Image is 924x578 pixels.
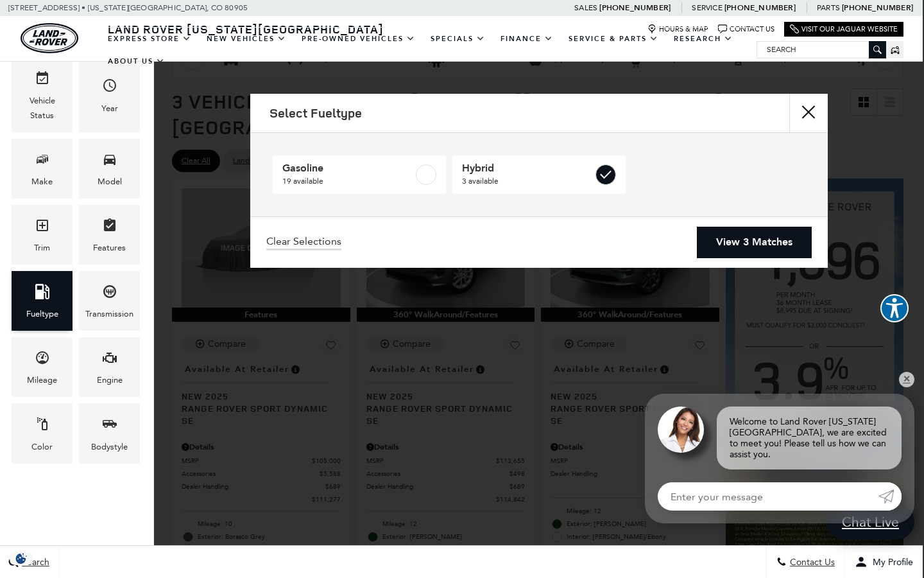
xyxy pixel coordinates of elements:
[12,271,73,331] div: FueltypeFueltype
[273,155,446,194] a: Gasoline19 available
[12,139,73,198] div: MakeMake
[91,440,128,454] div: Bodystyle
[561,28,666,50] a: Service & Parts
[102,413,117,439] span: Bodystyle
[100,21,391,37] a: Land Rover [US_STATE][GEOGRAPHIC_DATA]
[35,215,50,241] span: Trim
[8,3,248,12] a: [STREET_ADDRESS] • [US_STATE][GEOGRAPHIC_DATA], CO 80905
[842,3,913,13] a: [PHONE_NUMBER]
[724,3,796,13] a: [PHONE_NUMBER]
[93,241,126,255] div: Features
[100,50,173,73] a: About Us
[21,23,78,53] img: Land Rover
[31,175,53,189] div: Make
[79,337,140,397] div: EngineEngine
[294,28,423,50] a: Pre-Owned Vehicles
[493,28,561,50] a: Finance
[102,347,117,373] span: Engine
[100,28,757,73] nav: Main Navigation
[845,546,923,578] button: Open user profile menu
[423,28,493,50] a: Specials
[266,235,341,250] a: Clear Selections
[12,205,73,265] div: TrimTrim
[462,162,593,175] span: Hybrid
[880,294,909,322] button: Explore your accessibility options
[880,294,909,325] aside: Accessibility Help Desk
[102,148,117,175] span: Model
[718,24,774,34] a: Contact Us
[6,552,36,565] img: Opt-Out Icon
[35,148,50,175] span: Make
[462,175,593,188] span: 3 available
[787,557,835,568] span: Contact Us
[717,407,902,469] div: Welcome to Land Rover [US_STATE][GEOGRAPHIC_DATA], we are excited to meet you! Please tell us how...
[79,403,140,463] div: BodystyleBodystyle
[452,155,626,194] a: Hybrid3 available
[34,241,50,255] div: Trim
[79,139,140,198] div: ModelModel
[21,94,63,122] div: Vehicle Status
[79,271,140,331] div: TransmissionTransmission
[27,373,57,387] div: Mileage
[789,94,828,132] button: close
[6,552,36,565] section: Click to Open Cookie Consent Modal
[12,58,73,132] div: VehicleVehicle Status
[817,3,840,12] span: Parts
[199,28,294,50] a: New Vehicles
[647,24,708,34] a: Hours & Map
[658,482,878,511] input: Enter your message
[757,42,886,57] input: Search
[108,21,384,37] span: Land Rover [US_STATE][GEOGRAPHIC_DATA]
[102,281,117,307] span: Transmission
[21,23,78,53] a: land-rover
[101,101,118,116] div: Year
[269,106,362,120] h2: Select Fueltype
[79,58,140,132] div: YearYear
[35,347,50,373] span: Mileage
[35,413,50,439] span: Color
[574,3,597,12] span: Sales
[98,175,122,189] div: Model
[666,28,740,50] a: Research
[31,440,53,454] div: Color
[35,67,50,94] span: Vehicle
[79,205,140,265] div: FeaturesFeatures
[692,3,722,12] span: Service
[26,307,58,321] div: Fueltype
[790,24,898,34] a: Visit Our Jaguar Website
[12,337,73,397] div: MileageMileage
[282,175,413,188] span: 19 available
[282,162,413,175] span: Gasoline
[868,557,913,568] span: My Profile
[599,3,671,13] a: [PHONE_NUMBER]
[35,281,50,307] span: Fueltype
[102,215,117,241] span: Features
[100,28,199,50] a: EXPRESS STORE
[658,407,704,453] img: Agent profile photo
[97,373,123,387] div: Engine
[102,74,117,101] span: Year
[12,403,73,463] div: ColorColor
[697,227,812,258] a: View 3 Matches
[878,482,902,511] a: Submit
[85,307,133,321] div: Transmission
